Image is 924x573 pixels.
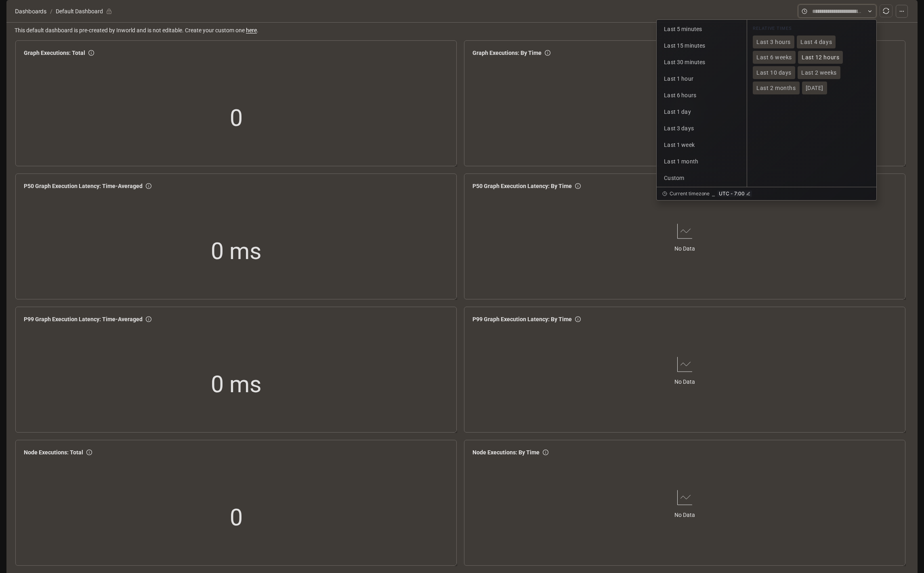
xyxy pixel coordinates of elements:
span: Custom [664,175,684,181]
span: Last 1 month [664,158,698,165]
span: info-circle [545,50,550,56]
span: P50 Graph Execution Latency: By Time [472,182,572,190]
span: Last 5 minutes [664,26,702,32]
span: Graph Executions: Total [24,48,85,57]
span: 0 [230,500,243,536]
article: No Data [674,244,695,253]
span: P99 Graph Execution Latency: By Time [472,315,572,324]
span: info-circle [88,50,94,56]
span: 0 ms [211,233,262,270]
button: Last 1 week [658,137,745,152]
span: Last 30 minutes [664,59,705,65]
button: Last 6 hours [658,88,745,102]
button: Last 4 days [797,36,836,48]
span: UTC - 7:00 [719,190,744,197]
div: RELATIVE TIMES [753,25,871,36]
span: info-circle [543,450,548,455]
button: Last 5 minutes [658,21,745,36]
button: UTC - 7:00 [717,190,752,197]
span: Last 2 months [756,85,796,92]
span: Last 6 hours [664,92,696,98]
button: Last 3 days [658,121,745,136]
article: No Data [674,510,695,519]
span: Current timezone [670,190,710,197]
span: Node Executions: By Time [472,448,540,457]
span: Last 1 hour [664,75,693,82]
span: Last 3 hours [756,39,791,46]
span: info-circle [146,316,151,322]
span: Last 1 week [664,142,695,148]
span: Last 4 days [800,39,832,46]
span: Last 6 weeks [756,54,792,61]
span: Last 2 weeks [801,69,837,76]
span: Dashboards [15,6,46,16]
span: 0 [230,100,243,136]
article: Default Dashboard [54,4,105,19]
button: Last 6 weeks [753,51,796,64]
span: Graph Executions: By Time [472,48,542,57]
button: Last 30 minutes [658,54,745,69]
span: 0 ms [211,366,262,403]
a: here [246,27,257,33]
span: Last 1 day [664,109,691,115]
span: info-circle [575,183,581,189]
button: Custom [658,170,745,185]
span: Last 3 days [664,125,694,132]
button: Last 2 months [753,82,799,94]
button: Last 3 hours [753,36,794,48]
span: [DATE] [806,85,823,92]
span: Node Executions: Total [24,448,83,457]
article: No Data [674,377,695,386]
button: open drawer [6,4,21,19]
span: sync [883,8,889,14]
button: Last 2 weeks [798,66,840,79]
button: Dashboards [13,6,48,16]
span: Last 10 days [756,69,792,76]
button: Last 15 minutes [658,38,745,53]
span: / [50,7,52,16]
span: Last 15 minutes [664,42,705,49]
button: Last 1 hour [658,71,745,86]
button: Last 1 month [658,154,745,169]
button: Last 10 days [753,66,795,79]
div: ⎯ [712,190,715,197]
span: info-circle [86,450,92,455]
button: Last 12 hours [798,51,843,64]
span: P99 Graph Execution Latency: Time-Averaged [24,315,143,324]
span: This default dashboard is pre-created by Inworld and is not editable. Create your custom one . [15,26,911,35]
span: Last 12 hours [802,54,839,61]
span: info-circle [146,183,151,189]
button: [DATE] [802,82,827,94]
span: P50 Graph Execution Latency: Time-Averaged [24,182,143,190]
span: info-circle [575,316,581,322]
button: Last 1 day [658,104,745,119]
